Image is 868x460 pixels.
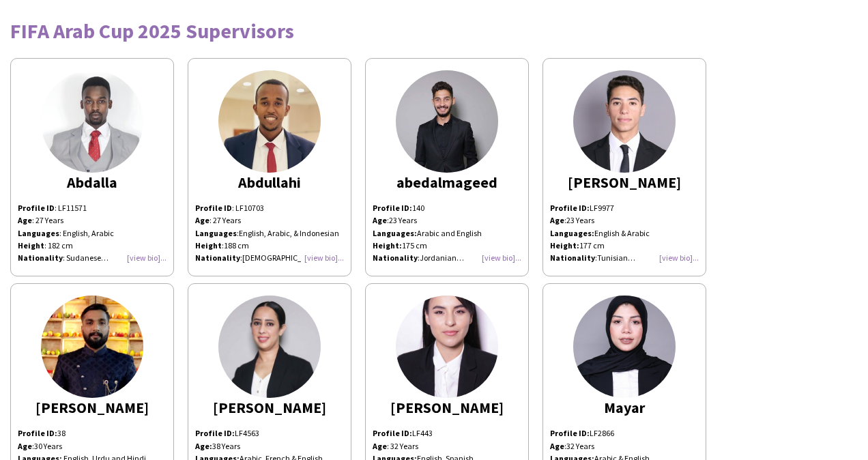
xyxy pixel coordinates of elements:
[373,253,420,263] span: :
[18,240,44,250] strong: Height
[550,228,594,238] strong: Languages:
[195,176,344,188] div: Abdullahi
[373,176,521,188] div: abedalmageed
[373,203,412,213] strong: Profile ID:
[566,441,594,451] span: 32 Years
[373,227,521,265] p: Arabic and English 175 cm
[550,176,699,188] div: [PERSON_NAME]
[550,427,699,440] p: LF2866
[195,253,242,263] span: :
[18,440,167,452] p: 30 Years
[373,401,521,414] div: [PERSON_NAME]
[18,401,167,414] div: [PERSON_NAME]
[373,240,402,250] strong: Height:
[195,240,224,250] span: :
[195,428,235,438] strong: Profile ID:
[373,215,387,225] b: Age
[373,428,412,438] strong: Profile ID:
[550,441,566,451] span: :
[195,228,237,238] b: Languages
[396,296,498,398] img: thumb-165089144062669ab0173a8.jpg
[195,240,222,250] b: Height
[32,215,63,225] span: : 27 Years
[550,202,699,214] p: LF9977
[373,253,418,263] b: Nationality
[389,215,417,225] span: 23 Years
[550,215,564,225] b: Age
[18,427,167,440] p: 38
[195,253,240,263] b: Nationality
[18,176,167,188] div: Abdalla
[550,428,590,438] strong: Profile ID:
[597,253,635,263] span: Tunisian
[18,215,32,225] b: Age
[195,427,344,440] p: LF4563
[373,202,521,214] p: 140
[373,441,387,451] b: Age
[18,441,34,451] span: :
[420,253,464,263] span: Jordanian
[573,296,676,398] img: thumb-35d2da39-8be6-4824-85cb-2cf367f06589.png
[550,203,590,213] strong: Profile ID:
[195,401,344,414] div: [PERSON_NAME]
[18,203,55,213] strong: Profile ID
[41,70,143,173] img: thumb-66c48272d5ea5.jpeg
[41,296,143,398] img: thumb-1634558898616d63b2688be.jpeg
[18,428,45,438] span: Profile
[550,253,595,263] b: Nationality
[566,215,594,225] span: 23 Years
[18,228,59,238] strong: Languages
[242,253,323,263] span: [DEMOGRAPHIC_DATA]
[550,215,566,225] span: :
[195,228,239,238] span: :
[195,214,344,227] p: : 27 Years
[195,203,232,213] b: Profile ID
[63,253,108,263] span: : Sudanese
[573,70,676,173] img: thumb-652bf4faf07e0.jpeg
[18,202,167,252] p: : LF11571 : English, Arabic : 182 cm
[550,441,564,451] b: Age
[18,253,63,263] b: Nationality
[18,441,32,451] b: Age
[550,401,699,414] div: Mayar
[195,441,212,451] strong: Age:
[373,215,389,225] span: :
[550,253,597,263] span: :
[195,203,264,213] span: : LF10703
[373,228,417,238] strong: Languages:
[195,215,209,225] b: Age
[550,240,579,250] strong: Height:
[10,20,858,41] div: FIFA Arab Cup 2025 Supervisors
[195,227,344,252] p: English, Arabic, & Indonesian 188 cm
[218,70,321,173] img: thumb-65845cc11e641.jpeg
[373,427,521,440] p: LF443
[396,70,498,173] img: thumb-33faf9b0-b7e5-4a64-b199-3db2782ea2c5.png
[550,227,699,252] p: English & Arabic 177 cm
[46,428,57,438] b: ID:
[218,296,321,398] img: thumb-9b6fd660-ba35-4b88-a194-5e7aedc5b98e.png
